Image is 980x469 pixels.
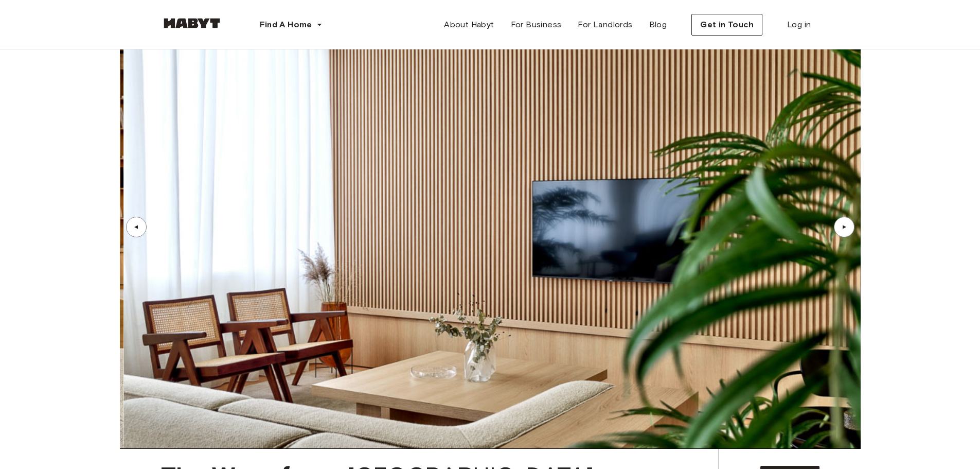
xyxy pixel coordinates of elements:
[131,224,141,230] div: ▲
[123,6,864,448] img: Image of the room
[839,224,849,230] div: ▲
[569,14,640,35] a: For Landlords
[578,19,632,31] span: For Landlords
[511,19,562,31] span: For Business
[649,19,667,31] span: Blog
[787,19,811,31] span: Log in
[503,14,570,35] a: For Business
[260,19,312,31] span: Find A Home
[691,14,762,36] button: Get in Touch
[161,18,223,28] img: Habyt
[641,14,675,35] a: Blog
[779,14,819,35] a: Log in
[700,19,754,31] span: Get in Touch
[436,14,502,35] a: About Habyt
[444,19,494,31] span: About Habyt
[252,14,331,35] button: Find A Home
